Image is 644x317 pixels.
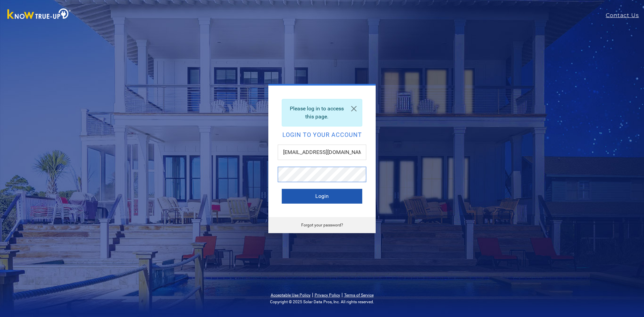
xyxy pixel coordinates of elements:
[315,293,340,298] a: Privacy Policy
[282,132,362,138] h2: Login to your account
[346,99,362,118] a: Close
[301,223,343,227] a: Forgot your password?
[312,292,313,298] span: |
[341,292,343,298] span: |
[282,189,362,204] button: Login
[278,145,366,160] input: Email
[271,293,311,298] a: Acceptable Use Policy
[4,7,74,22] img: Know True-Up
[606,11,644,19] a: Contact Us
[282,99,362,126] div: Please log in to access this page.
[344,293,374,298] a: Terms of Service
